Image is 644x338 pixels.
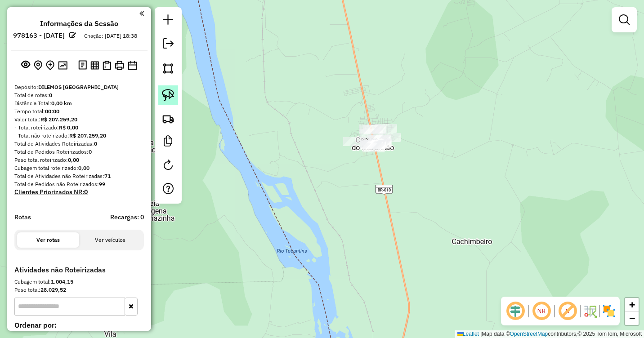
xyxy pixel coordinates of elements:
[14,140,144,148] div: Total de Atividades Roteirizadas:
[89,148,92,155] strong: 0
[159,35,177,55] a: Exportar sessão
[99,181,105,187] strong: 99
[14,188,144,196] h4: Clientes Priorizados NR:
[625,311,639,325] a: Zoom out
[94,140,97,147] strong: 0
[343,137,366,146] div: Atividade não roteirizada - PESQUE PAGUE LAGO VE
[162,89,174,102] img: Selecionar atividades - laço
[363,140,386,149] div: Atividade não roteirizada - MIX ARAUJO
[89,59,101,71] button: Visualizar relatório de Roteirização
[629,299,635,310] span: +
[162,112,174,125] img: Criar rota
[69,132,106,139] strong: R$ 207.259,20
[32,58,44,72] button: Centralizar mapa no depósito ou ponto de apoio
[360,141,383,150] div: Atividade não roteirizada - BAR DO JUNIOR
[104,173,111,179] strong: 71
[40,286,66,293] strong: 28.029,52
[379,133,401,142] div: Atividade não roteirizada - COMERCIAL SILVIO
[59,124,78,131] strong: R$ 0,00
[480,331,482,337] span: |
[14,286,144,294] div: Peso total:
[76,58,89,72] button: Logs desbloquear sessão
[615,11,633,29] a: Exibir filtros
[113,59,126,72] button: Imprimir Rotas
[45,108,59,115] strong: 00:00
[14,107,144,116] div: Tempo total:
[14,320,144,330] label: Ordenar por:
[159,132,177,152] a: Criar modelo
[44,58,56,72] button: Adicionar Atividades
[531,300,552,322] span: Ocultar NR
[14,164,144,172] div: Cubagem total roteirizado:
[625,298,639,311] a: Zoom in
[14,213,31,221] a: Rotas
[629,312,635,324] span: −
[49,92,52,98] strong: 0
[363,125,386,134] div: Atividade não roteirizada - MERCEARIA DO DIVINO
[369,138,391,147] div: Atividade não roteirizada - ADEGA DA NEIDE
[162,62,174,75] img: Selecionar atividades - polígono
[80,32,141,40] div: Criação: [DATE] 18:38
[51,100,72,107] strong: 0,00 km
[369,139,392,148] div: Atividade não roteirizada - mercearia Esther
[455,330,644,338] div: Map data © contributors,© 2025 TomTom, Microsoft
[56,59,69,71] button: Otimizar todas as rotas
[40,19,118,28] h4: Informações da Sessão
[14,156,144,164] div: Peso total roteirizado:
[19,58,32,72] button: Exibir sessão original
[510,331,548,337] a: OpenStreetMap
[359,125,381,133] div: Atividade não roteirizada - RECANTO DO SOL SUPER
[14,91,144,99] div: Total de rotas:
[51,278,73,285] strong: 1.004,15
[14,180,144,188] div: Total de Pedidos não Roteirizados:
[159,156,177,176] a: Reroteirizar Sessão
[139,8,144,18] a: Clique aqui para minimizar o painel
[14,83,144,91] div: Depósito:
[583,304,597,318] img: Fluxo de ruas
[68,156,79,163] strong: 0,00
[557,300,578,322] span: Exibir rótulo
[38,84,119,90] strong: DILEMOS [GEOGRAPHIC_DATA]
[40,116,77,123] strong: R$ 207.259,20
[17,232,79,248] button: Ver rotas
[84,188,88,196] strong: 0
[14,99,144,107] div: Distância Total:
[14,266,144,274] h4: Atividades não Roteirizadas
[69,32,76,39] em: Alterar nome da sessão
[14,148,144,156] div: Total de Pedidos Roteirizados:
[159,11,177,31] a: Nova sessão e pesquisa
[375,124,397,133] div: Atividade não roteirizada - PISEIRO DA ELVIRA
[14,132,144,140] div: - Total não roteirizado:
[14,116,144,124] div: Valor total:
[14,172,144,180] div: Total de Atividades não Roteirizadas:
[110,213,144,221] h4: Recargas: 0
[368,135,391,144] div: Atividade não roteirizada - QUERIDA CASA MERCADI
[126,59,139,72] button: Disponibilidade de veículos
[602,304,616,318] img: Exibir/Ocultar setores
[101,59,113,72] button: Visualizar Romaneio
[13,31,65,40] h6: 978163 - [DATE]
[457,331,479,337] a: Leaflet
[14,278,144,286] div: Cubagem total:
[79,232,141,248] button: Ver veículos
[360,129,383,138] div: Atividade não roteirizada - BAR E LANCHONETE FIM
[14,124,144,132] div: - Total roteirizado:
[505,300,526,322] span: Ocultar deslocamento
[362,143,385,152] div: Atividade não roteirizada - VERGAS BAR
[78,165,89,171] strong: 0,00
[158,109,178,129] a: Criar rota
[367,135,390,144] div: Atividade não roteirizada - DKN SUPERMERCADO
